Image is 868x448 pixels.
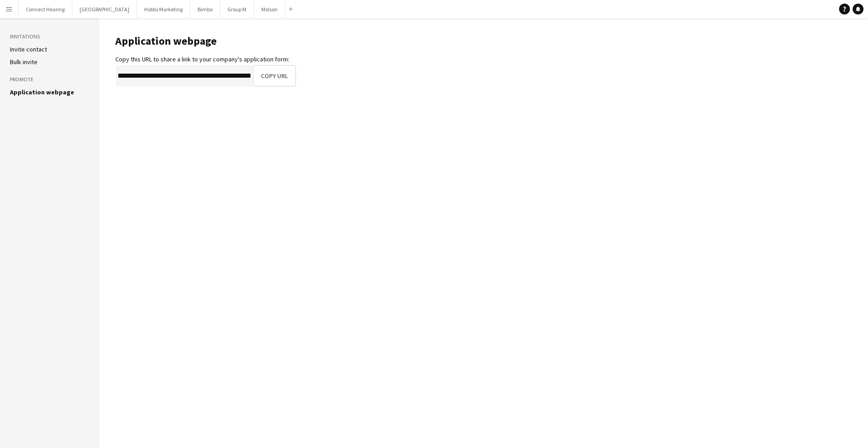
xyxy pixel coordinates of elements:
[253,65,296,87] button: Copy URL
[10,45,47,53] a: Invite contact
[115,55,296,63] div: Copy this URL to share a link to your company's application form:
[10,88,74,96] a: Application webpage
[10,33,90,41] h3: Invitations
[72,0,137,18] button: [GEOGRAPHIC_DATA]
[10,58,38,66] a: Bulk invite
[10,75,90,84] h3: Promote
[115,34,296,48] h1: Application webpage
[137,0,190,18] button: Hobbs Marketing
[190,0,220,18] button: Bimbo
[19,0,72,18] button: Connect Hearing
[254,0,285,18] button: Molson
[220,0,254,18] button: Group M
